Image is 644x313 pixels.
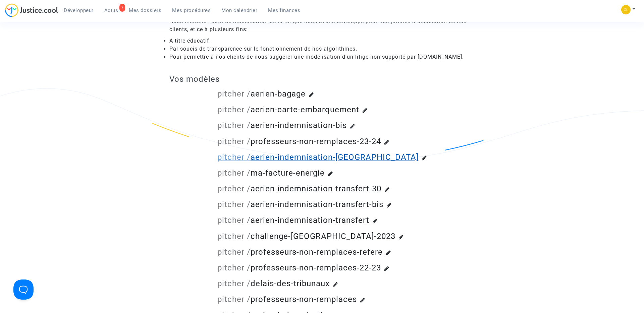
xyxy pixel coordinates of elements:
a: pitcher /professeurs-non-remplaces-refere [217,247,383,257]
div: Nous mettons l'outil de modélisation de la loi que nous avons développé pour nos juristes à dispo... [169,17,475,34]
span: Mes procédures [172,7,211,13]
span: pitcher / [217,295,251,304]
span: pitcher / [217,247,251,257]
img: jc-logo.svg [5,3,58,17]
span: pitcher / [217,89,251,99]
span: pitcher / [217,215,251,225]
a: pitcher /delais-des-tribunaux [217,279,330,288]
span: Mon calendrier [221,7,257,13]
a: pitcher /challenge-[GEOGRAPHIC_DATA]-2023 [217,232,395,241]
a: pitcher /aerien-indemnisation-transfert [217,215,369,225]
span: pitcher / [217,279,251,288]
div: 7 [119,4,125,12]
a: pitcher /aerien-carte-embarquement [217,105,359,114]
span: pitcher / [217,121,251,130]
span: pitcher / [217,137,251,146]
span: Mes dossiers [129,7,161,13]
span: Mes finances [268,7,300,13]
a: pitcher /aerien-indemnisation-[GEOGRAPHIC_DATA] [217,152,419,162]
h3: Vos modèles [169,74,475,84]
li: Pour permettre à nos clients de nous suggérer une modélisation d'un litige non supporté par [DOMA... [169,53,475,61]
a: 7Actus [99,5,124,15]
span: Développeur [64,7,94,13]
span: pitcher / [217,168,251,178]
a: Mes finances [263,5,306,15]
a: Mes procédures [167,5,216,15]
span: pitcher / [217,152,251,162]
a: pitcher /professeurs-non-remplaces-23-24 [217,137,381,146]
span: pitcher / [217,200,251,209]
li: A titre éducatif. [169,37,475,45]
iframe: Help Scout Beacon - Open [13,279,34,300]
img: f0b917ab549025eb3af43f3c4438ad5d [621,5,631,14]
a: Mes dossiers [123,5,167,15]
a: pitcher /ma-facture-energie [217,168,325,178]
span: pitcher / [217,184,251,193]
a: pitcher /aerien-indemnisation-bis [217,121,347,130]
a: pitcher /aerien-indemnisation-transfert-bis [217,200,383,209]
span: pitcher / [217,232,251,241]
span: pitcher / [217,105,251,114]
a: pitcher /aerien-indemnisation-transfert-30 [217,184,381,193]
li: Par soucis de transparence sur le fonctionnement de nos algorithmes. [169,45,475,53]
a: Mon calendrier [216,5,263,15]
span: Actus [104,7,118,13]
a: pitcher /professeurs-non-remplaces-22-23 [217,263,381,272]
span: pitcher / [217,263,251,272]
a: pitcher /aerien-bagage [217,89,306,99]
a: pitcher /professeurs-non-remplaces [217,295,357,304]
a: Développeur [58,5,99,15]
